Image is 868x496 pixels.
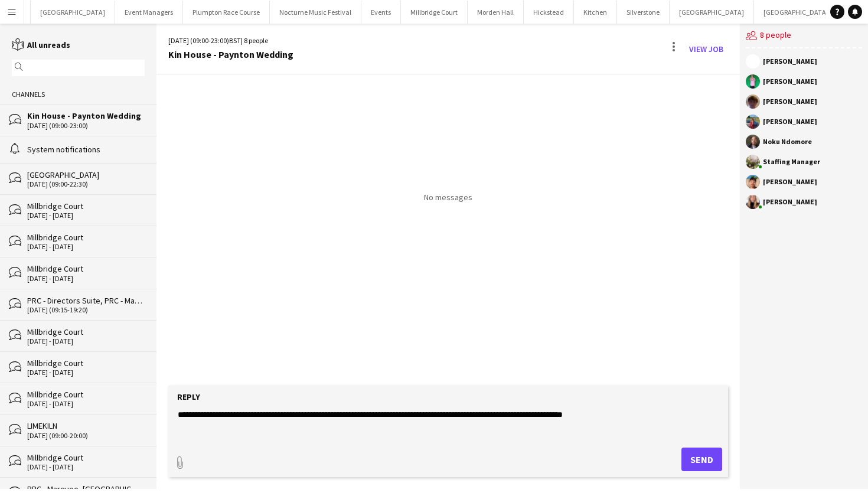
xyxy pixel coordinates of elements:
div: LIMEKILN [27,420,145,431]
div: [PERSON_NAME] [763,58,817,65]
div: Millbridge Court [27,452,145,463]
button: Kitchen [574,1,617,24]
div: [DATE] (09:00-23:00) [27,122,145,130]
button: Events [361,1,401,24]
button: [GEOGRAPHIC_DATA] [31,1,115,24]
p: No messages [424,192,472,203]
button: [GEOGRAPHIC_DATA] [754,1,838,24]
a: View Job [684,40,728,58]
div: [PERSON_NAME] [763,98,817,105]
div: [DATE] - [DATE] [27,463,145,471]
div: [DATE] - [DATE] [27,337,145,345]
button: Millbridge Court [401,1,468,24]
button: Nocturne Music Festival [270,1,361,24]
div: [PERSON_NAME] [763,178,817,185]
a: All unreads [12,40,70,50]
div: Millbridge Court [27,201,145,211]
div: [DATE] - [DATE] [27,275,145,283]
div: [DATE] - [DATE] [27,368,145,377]
div: 8 people [746,24,862,48]
div: System notifications [27,144,145,155]
div: Millbridge Court [27,232,145,243]
button: Morden Hall [468,1,524,24]
div: [PERSON_NAME] [763,198,817,205]
div: Millbridge Court [27,358,145,368]
div: [DATE] (09:00-20:00) [27,432,145,440]
button: Plumpton Race Course [183,1,270,24]
div: [GEOGRAPHIC_DATA] [27,169,145,180]
div: Millbridge Court [27,263,145,274]
div: [PERSON_NAME] [763,78,817,85]
div: Millbridge Court [27,389,145,400]
button: Hickstead [524,1,574,24]
div: Millbridge Court [27,327,145,337]
div: [DATE] - [DATE] [27,400,145,408]
div: [PERSON_NAME] [763,118,817,125]
button: Silverstone [617,1,670,24]
label: Reply [177,391,200,402]
div: Kin House - Paynton Wedding [27,110,145,121]
div: [DATE] - [DATE] [27,243,145,251]
div: Staffing Manager [763,158,820,165]
div: [DATE] (09:15-19:20) [27,306,145,314]
div: Noku Ndomore [763,138,812,145]
button: [GEOGRAPHIC_DATA] [670,1,754,24]
div: PRC - Directors Suite, PRC - Marquee, PRC - Restaurant, [GEOGRAPHIC_DATA] - Lewes Stand, PRC - Bo... [27,295,145,306]
div: [DATE] (09:00-22:30) [27,180,145,188]
button: Event Managers [115,1,183,24]
div: [DATE] (09:00-23:00) | 8 people [168,35,293,46]
button: Send [681,448,722,471]
span: BST [229,36,241,45]
div: Kin House - Paynton Wedding [168,49,293,60]
div: [DATE] - [DATE] [27,211,145,220]
div: PRC - Marquee, [GEOGRAPHIC_DATA] - Restaurant, [GEOGRAPHIC_DATA] - Lewes Stand, PRC - Boxes, PRC ... [27,484,145,494]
